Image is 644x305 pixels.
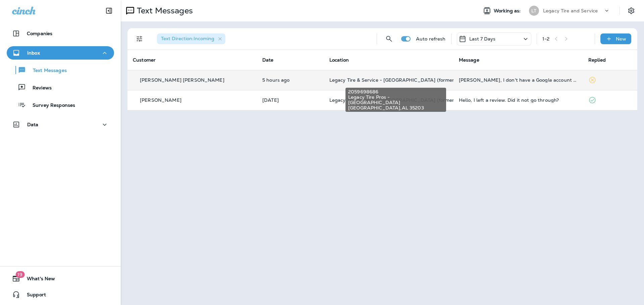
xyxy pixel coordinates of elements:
[262,77,319,83] p: Sep 18, 2025 08:11 AM
[7,46,114,60] button: Inbox
[27,50,40,56] p: Inbox
[348,89,443,94] span: 2059698686
[140,77,224,83] p: [PERSON_NAME] [PERSON_NAME]
[262,57,274,63] span: Date
[329,77,519,83] span: Legacy Tire & Service - [GEOGRAPHIC_DATA] (formerly Magic City Tire & Service)
[459,97,578,103] div: Hello, I left a review. Did it not go through?
[100,4,118,17] button: Collapse Sidebar
[348,94,443,105] span: Legacy Tire Pros - [GEOGRAPHIC_DATA]
[542,36,549,42] div: 1 - 2
[134,6,193,16] p: Text Messages
[7,27,114,40] button: Companies
[382,32,396,46] button: Search Messages
[262,97,319,103] p: Sep 11, 2025 08:11 AM
[416,36,446,42] p: Auto refresh
[26,85,52,91] p: Reviews
[625,5,637,17] button: Settings
[459,77,578,83] div: Brandon, I don't have a Google account so I can't leave a review. Sorry. Mike
[133,57,156,63] span: Customer
[7,80,114,94] button: Reviews
[469,36,496,42] p: Last 7 Days
[7,272,114,285] button: 19What's New
[459,57,479,63] span: Message
[26,68,67,74] p: Text Messages
[329,57,349,63] span: Location
[140,97,181,103] p: [PERSON_NAME]
[27,31,52,36] p: Companies
[20,276,55,284] span: What's New
[157,33,225,44] div: Text Direction:Incoming
[543,8,598,13] p: Legacy Tire and Service
[329,97,519,103] span: Legacy Tire & Service - [GEOGRAPHIC_DATA] (formerly Magic City Tire & Service)
[529,6,539,16] div: LT
[161,35,214,42] span: Text Direction : Incoming
[7,118,114,131] button: Data
[27,122,39,127] p: Data
[616,36,626,42] p: New
[588,57,606,63] span: Replied
[7,288,114,301] button: Support
[133,32,146,46] button: Filters
[7,98,114,112] button: Survey Responses
[20,292,46,300] span: Support
[7,63,114,77] button: Text Messages
[348,105,443,110] span: [GEOGRAPHIC_DATA] , AL 35203
[26,102,75,109] p: Survey Responses
[15,271,24,278] span: 19
[494,8,522,14] span: Working as:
